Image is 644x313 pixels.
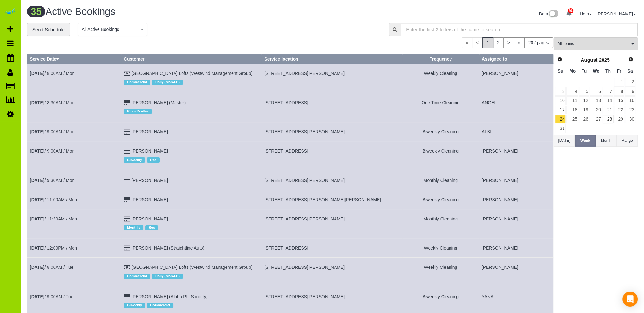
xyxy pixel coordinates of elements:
span: Daily (Mon-Fri) [152,274,183,279]
a: 6 [590,87,602,96]
span: [STREET_ADDRESS][PERSON_NAME] [264,216,345,221]
span: All Active Bookings [82,26,139,33]
td: Frequency [402,64,479,93]
td: Schedule date [27,122,121,141]
button: [DATE] [554,135,575,147]
td: Customer [121,190,261,209]
a: 26 [579,115,590,123]
td: Schedule date [27,141,121,171]
span: [STREET_ADDRESS][PERSON_NAME] [264,178,345,183]
a: 27 [590,115,602,123]
td: Service location [262,64,402,93]
td: Service location [262,171,402,190]
a: 16 [625,96,635,105]
td: Customer [121,64,261,93]
i: Credit Card Payment [124,130,130,135]
a: 25 [566,115,578,123]
ol: All Teams [554,37,638,47]
img: Automaid Logo [4,6,16,15]
td: Schedule date [27,190,121,209]
b: [DATE] [30,216,44,221]
td: Service location [262,122,402,141]
a: 13 [590,96,602,105]
span: Daily (Mon-Fri) [152,80,183,85]
a: 19 [579,106,590,114]
a: [PERSON_NAME] [596,11,636,16]
a: > [503,37,514,48]
b: [DATE] [30,197,44,202]
span: [STREET_ADDRESS][PERSON_NAME] [264,294,345,299]
a: 8 [614,87,624,96]
button: Range [617,135,638,147]
a: 4 [566,87,578,96]
i: Credit Card Payment [124,217,130,221]
span: [STREET_ADDRESS] [264,100,308,105]
button: Week [575,135,596,147]
a: 7 [603,87,613,96]
span: Prev [557,57,562,62]
a: 23 [625,106,635,114]
span: Res - Realtor [124,109,152,114]
b: [DATE] [30,71,44,76]
span: [STREET_ADDRESS][PERSON_NAME] [264,265,345,270]
b: [DATE] [30,294,44,299]
b: [DATE] [30,129,44,134]
a: Next [626,55,635,64]
td: Frequency [402,258,479,287]
a: 51 [563,6,575,20]
span: Friday [617,69,621,74]
a: [PERSON_NAME] [131,216,168,221]
i: Credit Card Payment [124,246,130,250]
span: Tuesday [582,69,587,74]
span: [STREET_ADDRESS] [264,148,308,153]
span: Next [628,57,633,62]
a: 28 [603,115,613,123]
td: Frequency [402,122,479,141]
a: 14 [603,96,613,105]
a: [GEOGRAPHIC_DATA] Lofts (Westwind Management Group) [131,265,252,270]
a: 15 [614,96,624,105]
span: [STREET_ADDRESS][PERSON_NAME] [264,71,345,76]
a: 18 [566,106,578,114]
span: 2025 [599,57,609,63]
td: Assigned to [479,141,553,171]
td: Schedule date [27,171,121,190]
a: [DATE]/ 9:30AM / Mon [30,178,74,183]
span: < [472,37,483,48]
button: All Teams [554,37,638,50]
span: Biweekly [124,303,145,308]
span: All Teams [558,41,630,46]
a: [DATE]/ 12:00PM / Mon [30,245,77,250]
a: 3 [555,87,566,96]
div: Open Intercom Messenger [622,292,638,307]
td: Assigned to [479,93,553,122]
td: Frequency [402,238,479,258]
a: 24 [555,115,566,123]
td: Schedule date [27,93,121,122]
a: 17 [555,106,566,114]
td: Service location [262,93,402,122]
td: Assigned to [479,190,553,209]
span: Wednesday [593,69,599,74]
a: 31 [555,124,566,133]
span: Commercial [124,80,150,85]
td: Assigned to [479,258,553,287]
span: Res [145,225,158,230]
span: Monday [569,69,576,74]
a: 9 [625,87,635,96]
td: Frequency [402,93,479,122]
span: 35 [27,6,45,17]
a: Prev [555,55,564,64]
a: [PERSON_NAME] [131,197,168,202]
th: Frequency [402,55,479,64]
a: [DATE]/ 11:00AM / Mon [30,197,77,202]
a: » [514,37,525,48]
a: 2 [493,37,504,48]
td: Schedule date [27,209,121,238]
a: Beta [539,11,559,16]
span: August [581,57,597,63]
a: [DATE]/ 9:00AM / Tue [30,294,73,299]
td: Service location [262,141,402,171]
a: [PERSON_NAME] [131,129,168,134]
th: Customer [121,55,261,64]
